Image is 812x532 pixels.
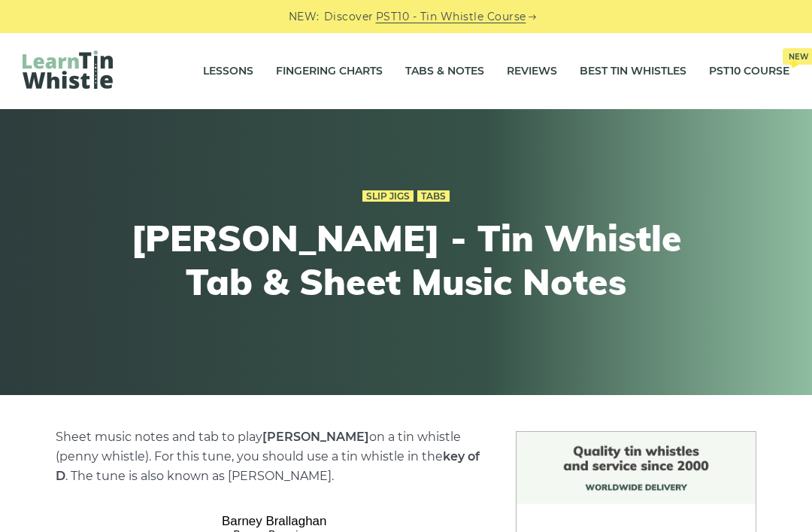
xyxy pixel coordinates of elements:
[56,427,494,486] p: Sheet music notes and tab to play on a tin whistle (penny whistle). For this tune, you should use...
[405,53,484,90] a: Tabs & Notes
[23,50,113,89] img: LearnTinWhistle.com
[262,430,369,444] strong: [PERSON_NAME]
[362,190,414,202] a: Slip Jigs
[507,53,557,90] a: Reviews
[203,53,253,90] a: Lessons
[417,190,450,202] a: Tabs
[56,449,480,483] strong: key of D
[580,53,686,90] a: Best Tin Whistles
[129,217,683,303] h1: [PERSON_NAME] - Tin Whistle Tab & Sheet Music Notes
[276,53,383,90] a: Fingering Charts
[709,53,789,90] a: PST10 CourseNew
